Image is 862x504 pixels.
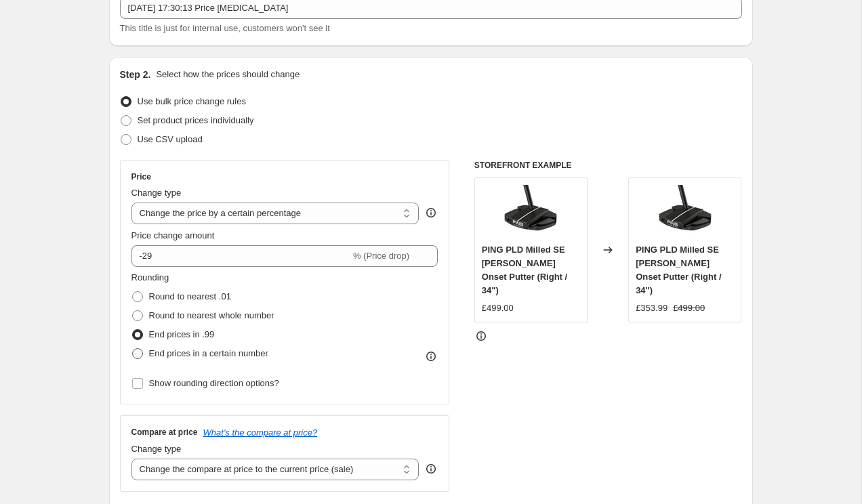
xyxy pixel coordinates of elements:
span: Use CSV upload [138,134,203,144]
img: UNADJUSTEDNONRAW_thumb_3000_80x.jpg [504,185,558,239]
div: help [424,206,438,219]
h3: Price [131,171,151,182]
span: Use bulk price change rules [138,96,246,106]
input: -15 [131,245,350,267]
span: Change type [131,444,182,454]
h6: STOREFRONT EXAMPLE [474,160,742,171]
span: Set product prices individually [138,115,254,125]
h2: Step 2. [120,68,151,81]
div: £499.00 [482,301,514,315]
span: Rounding [131,272,169,282]
strike: £499.00 [673,301,705,315]
div: £353.99 [636,301,668,315]
h3: Compare at price [131,427,198,438]
span: Show rounding direction options? [149,378,279,388]
span: End prices in a certain number [149,348,268,358]
span: PING PLD Milled SE [PERSON_NAME] Onset Putter (Right / 34") [636,245,721,295]
button: What's the compare at price? [203,427,318,438]
span: % (Price drop) [353,251,409,261]
p: Select how the prices should change [156,68,300,81]
span: PING PLD Milled SE [PERSON_NAME] Onset Putter (Right / 34") [482,245,567,295]
span: This title is just for internal use, customers won't see it [120,23,330,33]
img: UNADJUSTEDNONRAW_thumb_3000_80x.jpg [658,185,712,239]
span: End prices in .99 [149,329,215,339]
span: Change type [131,188,182,198]
span: Round to nearest whole number [149,310,274,320]
span: Round to nearest .01 [149,291,231,301]
div: help [424,462,438,476]
span: Price change amount [131,230,215,240]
